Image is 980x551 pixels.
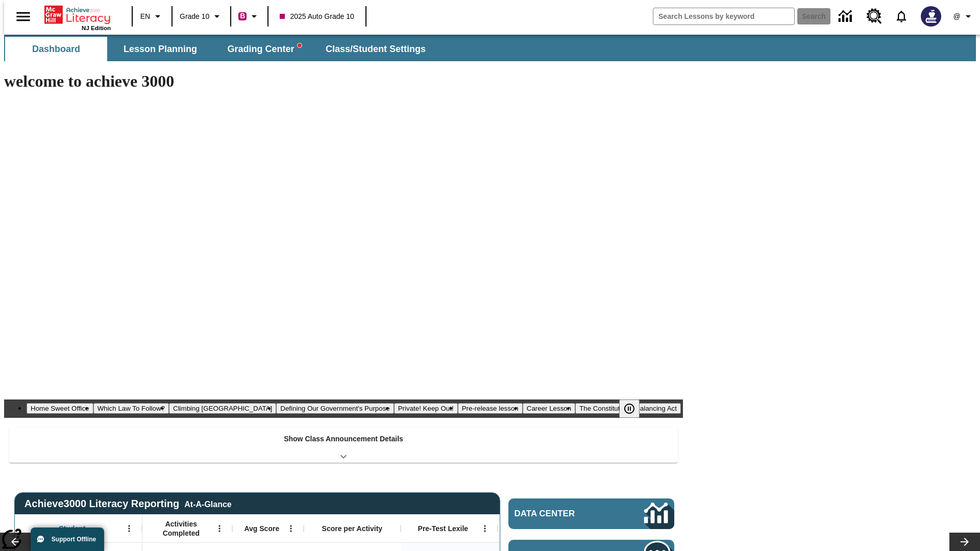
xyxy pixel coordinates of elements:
div: At-A-Glance [184,498,231,509]
button: Slide 3 Climbing Mount Tai [169,403,276,414]
a: Notifications [888,3,915,30]
h1: welcome to achieve 3000 [4,72,683,91]
div: SubNavbar [4,35,976,61]
button: Lesson Planning [109,37,211,61]
span: Grading Center [227,43,301,55]
button: Boost Class color is violet red. Change class color [234,7,264,26]
img: Avatar [921,6,941,27]
button: Pause [619,399,640,418]
span: Class/Student Settings [326,43,426,55]
a: Data Center [832,3,861,31]
button: Grading Center [213,37,315,61]
p: Show Class Announcement Details [284,434,403,444]
span: Support Offline [52,536,96,543]
span: Pre-Test Lexile [418,524,469,533]
button: Slide 6 Pre-release lesson [458,403,523,414]
span: Lesson Planning [124,43,197,55]
span: Achieve3000 Literacy Reporting [24,498,232,510]
span: Data Center [514,509,610,519]
button: Open Menu [283,521,299,536]
span: B [240,10,245,22]
span: EN [140,11,150,22]
button: Open Menu [121,521,137,536]
span: Avg Score [244,524,279,533]
span: Student [59,524,85,533]
div: Pause [619,399,650,418]
button: Open Menu [477,521,493,536]
button: Open side menu [8,2,38,32]
a: Resource Center, Will open in new tab [861,3,888,30]
button: Class/Student Settings [317,37,434,61]
button: Slide 7 Career Lesson [523,403,575,414]
button: Open Menu [212,521,227,536]
button: Slide 1 Home Sweet Office [27,403,93,414]
button: Language: EN, Select a language [136,7,168,26]
span: 2025 Auto Grade 10 [280,11,354,22]
a: Data Center [508,498,674,529]
div: Home [44,4,111,31]
span: Score per Activity [322,524,383,533]
input: search field [653,8,794,24]
button: Select a new avatar [915,3,947,30]
button: Lesson carousel, Next [949,533,980,551]
span: Dashboard [32,43,80,55]
div: SubNavbar [4,37,435,61]
span: @ [953,11,960,22]
button: Slide 4 Defining Our Government's Purpose [276,403,394,414]
a: Home [44,5,111,25]
button: Grade: Grade 10, Select a grade [176,7,227,26]
span: Grade 10 [180,11,209,22]
button: Profile/Settings [947,7,980,26]
div: Show Class Announcement Details [9,428,678,463]
button: Support Offline [31,528,104,551]
button: Slide 8 The Constitution's Balancing Act [575,403,681,414]
span: Activities Completed [148,519,215,538]
svg: writing assistant alert [298,43,302,47]
button: Slide 2 Which Law To Follow? [93,403,169,414]
span: NJ Edition [82,25,111,31]
button: Slide 5 Private! Keep Out! [394,403,458,414]
button: Dashboard [5,37,107,61]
